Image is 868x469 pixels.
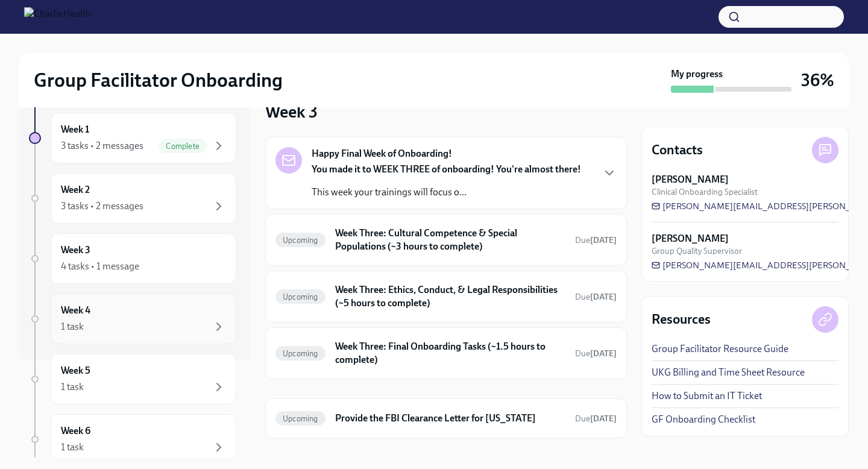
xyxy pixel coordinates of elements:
span: Upcoming [275,236,325,245]
span: Upcoming [275,292,325,301]
span: Group Quality Supervisor [652,245,742,257]
span: September 9th, 2025 10:00 [575,413,617,424]
strong: Happy Final Week of Onboarding! [312,147,452,160]
strong: [PERSON_NAME] [652,173,729,186]
h4: Resources [652,310,711,329]
span: August 25th, 2025 10:00 [575,291,617,303]
a: UpcomingWeek Three: Cultural Competence & Special Populations (~3 hours to complete)Due[DATE] [275,224,617,256]
span: Due [575,292,617,302]
a: How to Submit an IT Ticket [652,389,762,403]
h6: Provide the FBI Clearance Letter for [US_STATE] [335,412,565,425]
h6: Week 4 [61,304,90,317]
a: Week 61 task [29,414,236,465]
a: Week 34 tasks • 1 message [29,233,236,284]
a: UpcomingWeek Three: Ethics, Conduct, & Legal Responsibilities (~5 hours to complete)Due[DATE] [275,281,617,312]
span: Upcoming [275,349,325,358]
a: Week 23 tasks • 2 messages [29,173,236,224]
h6: Week Three: Cultural Competence & Special Populations (~3 hours to complete) [335,227,565,253]
h6: Week 6 [61,424,90,438]
strong: [DATE] [590,292,617,302]
div: 4 tasks • 1 message [61,260,139,273]
a: GF Onboarding Checklist [652,413,755,426]
span: Complete [159,142,207,151]
a: UKG Billing and Time Sheet Resource [652,366,805,379]
h6: Week 2 [61,183,90,197]
a: UpcomingProvide the FBI Clearance Letter for [US_STATE]Due[DATE] [275,409,617,428]
strong: My progress [671,68,723,81]
p: This week your trainings will focus o... [312,186,581,199]
a: Week 13 tasks • 2 messagesComplete [29,113,236,163]
span: Clinical Onboarding Specialist [652,186,758,198]
h6: Week Three: Ethics, Conduct, & Legal Responsibilities (~5 hours to complete) [335,283,565,310]
h6: Week Three: Final Onboarding Tasks (~1.5 hours to complete) [335,340,565,367]
strong: [DATE] [590,348,617,359]
a: Group Facilitator Resource Guide [652,342,788,356]
div: 1 task [61,380,84,394]
a: UpcomingWeek Three: Final Onboarding Tasks (~1.5 hours to complete)Due[DATE] [275,338,617,369]
a: Week 51 task [29,354,236,404]
strong: You made it to WEEK THREE of onboarding! You're almost there! [312,163,581,175]
img: CharlieHealth [24,7,91,27]
span: Due [575,235,617,245]
span: Upcoming [275,414,325,423]
h3: Week 3 [265,101,318,122]
h3: 36% [801,69,834,91]
strong: [DATE] [590,235,617,245]
span: August 23rd, 2025 10:00 [575,348,617,359]
a: Week 41 task [29,294,236,344]
h2: Group Facilitator Onboarding [34,68,283,92]
h6: Week 5 [61,364,90,377]
div: 3 tasks • 2 messages [61,200,143,213]
strong: [DATE] [590,414,617,424]
h6: Week 1 [61,123,89,136]
strong: [PERSON_NAME] [652,232,729,245]
span: Due [575,414,617,424]
span: August 25th, 2025 10:00 [575,234,617,246]
div: 1 task [61,441,84,454]
h6: Week 3 [61,244,90,257]
span: Due [575,348,617,359]
div: 1 task [61,320,84,333]
h4: Contacts [652,141,703,159]
div: 3 tasks • 2 messages [61,139,143,153]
